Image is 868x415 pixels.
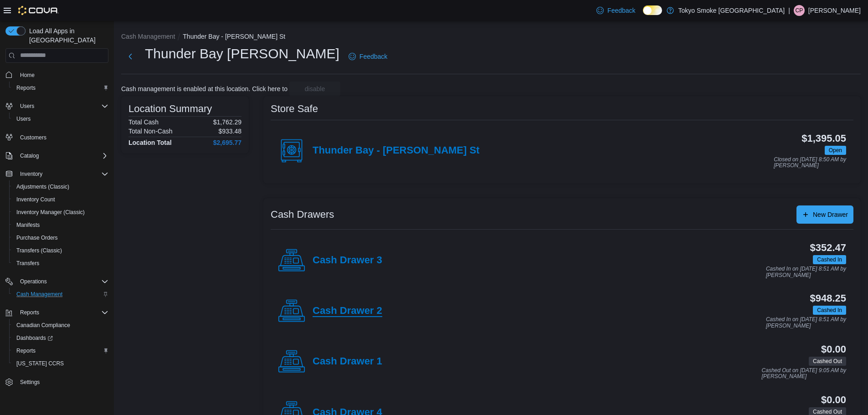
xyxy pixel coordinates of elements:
span: Reports [20,309,39,316]
button: Adjustments (Classic) [9,180,112,193]
span: CP [796,5,803,16]
img: Cova [18,6,59,15]
button: Operations [16,276,51,287]
a: Home [16,70,38,81]
span: Cashed Out [809,357,846,366]
a: Feedback [593,1,639,20]
button: Reports [9,344,112,357]
span: Cashed In [817,256,842,264]
span: Reports [13,82,108,93]
button: Next [121,47,139,66]
span: Users [16,115,31,123]
button: Thunder Bay - [PERSON_NAME] St [183,33,285,40]
h4: $2,695.77 [213,139,241,146]
span: Home [16,69,108,81]
span: Open [825,146,846,155]
a: Dashboards [9,332,112,344]
a: Settings [16,377,43,388]
h3: $352.47 [810,242,846,253]
span: Feedback [360,52,387,61]
a: Feedback [345,47,391,66]
span: Settings [16,376,108,388]
a: Inventory Manager (Classic) [13,207,88,218]
h3: $0.00 [821,395,846,405]
span: Cash Management [16,291,62,298]
h4: Location Total [128,139,172,146]
span: Cashed In [817,306,842,314]
span: Manifests [13,220,108,231]
span: Reports [13,345,108,356]
span: Manifests [16,221,40,229]
button: Cash Management [9,288,112,301]
span: Dashboards [16,334,53,342]
span: Inventory [16,169,108,179]
span: Inventory Count [13,194,108,205]
h3: Store Safe [271,103,318,114]
span: Reports [16,307,108,318]
span: Home [20,72,35,79]
h3: Cash Drawers [271,209,334,220]
button: Catalog [2,149,112,162]
span: Reports [16,347,36,354]
span: Purchase Orders [16,234,58,241]
span: Settings [20,379,40,386]
button: Users [9,113,112,125]
button: Manifests [9,219,112,231]
div: Cameron Palmer [794,5,805,16]
button: Inventory [16,169,46,179]
p: Closed on [DATE] 8:50 AM by [PERSON_NAME] [774,157,846,169]
a: Users [13,113,34,124]
span: Adjustments (Classic) [16,183,69,190]
span: Open [829,146,842,154]
button: Inventory Count [9,193,112,206]
span: Inventory Manager (Classic) [13,207,108,218]
span: Customers [16,132,108,143]
span: Transfers (Classic) [16,247,62,254]
a: Reports [13,345,39,356]
a: Transfers (Classic) [13,245,66,256]
h3: $948.25 [810,293,846,304]
span: Customers [20,134,46,141]
button: Users [16,101,38,112]
p: Cash management is enabled at this location. Click here to [121,85,288,92]
span: Dashboards [13,333,108,343]
span: Users [20,102,34,110]
h3: Location Summary [128,103,212,114]
button: Purchase Orders [9,231,112,244]
span: Cashed In [813,306,846,315]
h4: Cash Drawer 1 [313,356,382,368]
h4: Cash Drawer 2 [313,305,382,317]
button: Inventory Manager (Classic) [9,206,112,219]
button: Catalog [16,150,42,161]
span: Transfers [13,258,108,269]
h6: Total Cash [128,118,159,126]
h3: $1,395.05 [801,133,846,144]
p: $1,762.29 [213,118,241,126]
p: Tokyo Smoke [GEOGRAPHIC_DATA] [678,5,785,16]
span: Inventory Manager (Classic) [16,209,85,216]
span: Inventory [20,170,42,178]
p: Cashed In on [DATE] 8:51 AM by [PERSON_NAME] [766,317,846,329]
span: Operations [20,278,47,285]
button: Inventory [2,168,112,180]
span: Cashed Out [813,357,842,365]
span: Operations [16,276,108,287]
a: Adjustments (Classic) [13,181,73,192]
p: [PERSON_NAME] [808,5,861,16]
span: New Drawer [813,210,848,219]
button: Reports [16,307,43,318]
button: New Drawer [796,205,853,224]
span: Cashed In [813,255,846,264]
span: Catalog [16,150,108,161]
span: Transfers [16,260,39,267]
nav: Complex example [5,65,108,413]
button: Cash Management [121,33,175,40]
button: Transfers (Classic) [9,244,112,257]
a: Canadian Compliance [13,320,74,331]
p: Cashed In on [DATE] 8:51 AM by [PERSON_NAME] [766,266,846,278]
span: Adjustments (Classic) [13,181,108,192]
a: Purchase Orders [13,232,62,243]
span: Inventory Count [16,196,55,203]
span: Load All Apps in [GEOGRAPHIC_DATA] [26,26,108,45]
h3: $0.00 [821,344,846,355]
